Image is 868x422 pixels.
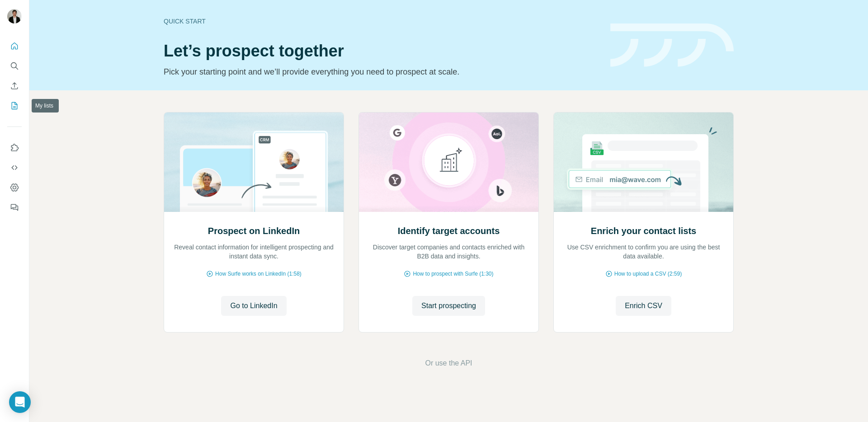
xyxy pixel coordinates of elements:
span: Go to LinkedIn [230,300,277,311]
button: Feedback [7,199,22,216]
div: Open Intercom Messenger [9,391,31,413]
span: Enrich CSV [625,300,662,311]
span: Start prospecting [421,300,476,311]
h2: Identify target accounts [398,225,500,237]
div: Quick start [164,17,599,26]
button: Go to LinkedIn [221,296,286,316]
button: Enrich CSV [616,296,671,316]
h2: Enrich your contact lists [591,225,696,237]
img: Avatar [7,9,22,23]
span: How to upload a CSV (2:59) [614,270,682,278]
h2: Prospect on LinkedIn [208,225,300,237]
button: Use Surfe on LinkedIn [7,140,22,156]
p: Pick your starting point and we’ll provide everything you need to prospect at scale. [164,66,599,78]
img: banner [610,23,734,67]
h1: Let’s prospect together [164,42,599,60]
p: Reveal contact information for intelligent prospecting and instant data sync. [173,243,335,261]
button: My lists [7,98,22,114]
span: How Surfe works on LinkedIn (1:58) [215,270,302,278]
img: Identify target accounts [359,113,539,212]
img: Prospect on LinkedIn [164,113,344,212]
button: Start prospecting [412,296,485,316]
button: Search [7,58,22,74]
button: Quick start [7,38,22,54]
button: Dashboard [7,179,22,196]
p: Discover target companies and contacts enriched with B2B data and insights. [368,243,529,261]
p: Use CSV enrichment to confirm you are using the best data available. [563,243,724,261]
button: Use Surfe API [7,159,22,176]
button: Or use the API [425,358,472,369]
span: How to prospect with Surfe (1:30) [413,270,493,278]
img: Enrich your contact lists [553,113,734,212]
button: Enrich CSV [7,78,22,94]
